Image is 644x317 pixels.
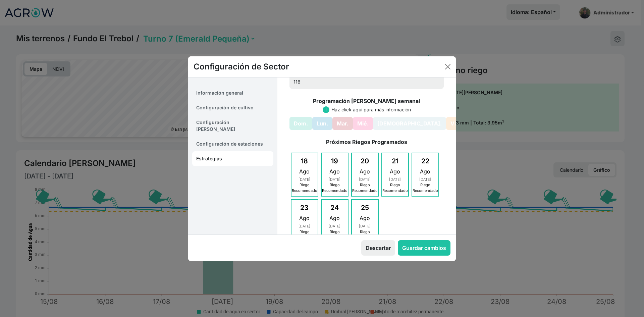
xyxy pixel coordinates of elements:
[332,117,353,130] button: Mar.
[373,117,446,130] button: [DEMOGRAPHIC_DATA].
[321,105,412,114] a: Haz click aquí para más información
[322,229,347,240] p: Riego Recomendado
[292,229,317,240] p: Riego Recomendado
[361,156,369,166] p: 20
[413,182,438,193] p: Riego Recomendado
[392,156,398,166] p: 21
[329,223,340,229] p: [DATE]
[329,177,340,182] p: [DATE]
[330,203,339,213] p: 24
[360,214,370,222] p: Ago
[299,214,310,222] p: Ago
[359,223,371,229] p: [DATE]
[301,156,308,166] p: 18
[192,100,273,115] a: Configuración de cultivo
[322,106,330,114] span: info
[326,139,407,145] b: Próximos Riegos Programados
[353,117,373,130] button: Mié.
[192,151,273,166] a: Estrategias
[389,177,401,182] p: [DATE]
[322,182,347,193] p: Riego Recomendado
[352,182,378,193] p: Riego Recomendado
[329,167,340,175] p: Ago
[419,177,431,182] p: [DATE]
[398,240,450,256] button: Guardar cambios
[299,177,310,182] p: [DATE]
[352,229,378,240] p: Riego Recomendado
[312,117,332,130] button: Lun.
[313,98,420,104] b: Programación [PERSON_NAME] semanal
[192,137,273,151] a: Configuración de estaciones
[359,177,371,182] p: [DATE]
[331,156,338,166] p: 19
[361,203,369,213] p: 25
[390,167,400,175] p: Ago
[300,203,309,213] p: 23
[299,167,310,175] p: Ago
[361,240,395,256] button: Descartar
[289,117,312,130] button: Dom.
[382,182,408,193] p: Riego Recomendado
[421,156,429,166] p: 22
[446,117,465,130] button: Vie.
[292,182,317,193] p: Riego Recomendado
[360,167,370,175] p: Ago
[192,86,273,100] a: Información general
[420,167,430,175] p: Ago
[299,223,310,229] p: [DATE]
[289,69,444,89] input: Superávit/Déficit
[192,115,273,137] a: Configuración [PERSON_NAME]
[442,61,453,72] button: Close
[329,214,340,222] p: Ago
[194,62,289,72] h5: Configuración de Sector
